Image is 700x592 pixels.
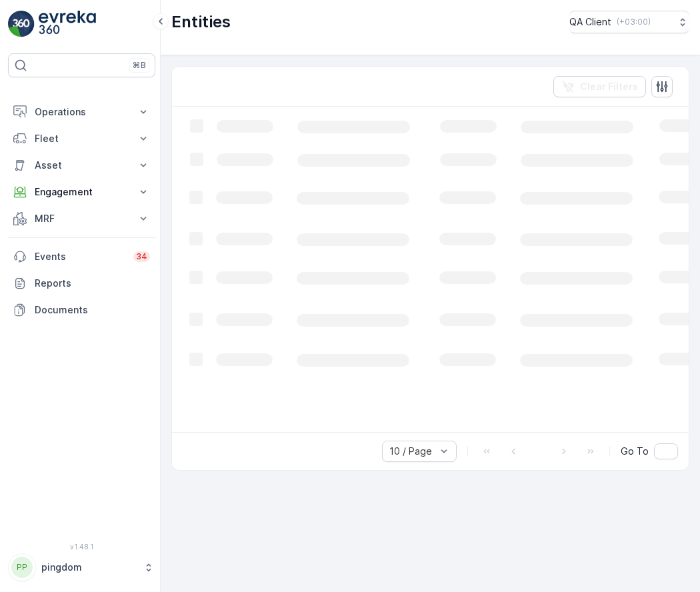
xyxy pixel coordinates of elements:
button: Clear Filters [553,76,646,97]
p: Asset [35,159,129,172]
button: Engagement [8,179,155,205]
p: Events [35,250,125,263]
span: Go To [621,445,649,458]
a: Reports [8,270,155,297]
p: MRF [35,212,129,225]
p: pingdom [41,561,137,574]
p: Documents [35,303,150,317]
div: PP [11,557,33,578]
button: Asset [8,152,155,179]
p: QA Client [569,15,611,29]
span: v 1.48.1 [8,543,155,551]
p: ⌘B [133,60,146,71]
p: ( +03:00 ) [617,17,651,27]
img: logo [8,11,35,37]
p: Reports [35,277,150,290]
a: Documents [8,297,155,323]
p: Engagement [35,185,129,199]
button: PPpingdom [8,553,155,581]
p: 34 [136,251,147,262]
img: logo_light-DOdMpM7g.png [39,11,96,37]
button: Operations [8,99,155,125]
p: Entities [171,11,231,33]
p: Operations [35,105,129,119]
button: Fleet [8,125,155,152]
a: Events34 [8,243,155,270]
button: QA Client(+03:00) [569,11,689,33]
button: MRF [8,205,155,232]
p: Clear Filters [580,80,638,93]
p: Fleet [35,132,129,145]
